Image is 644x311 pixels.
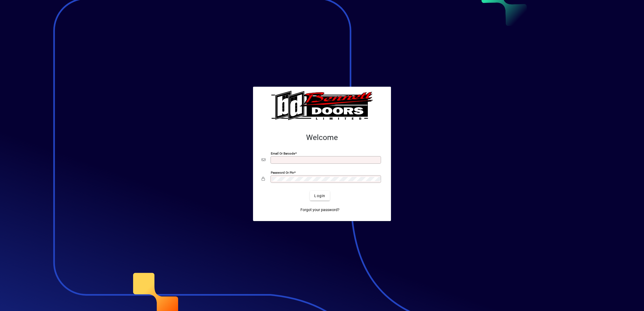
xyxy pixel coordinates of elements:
button: Login [310,191,330,201]
span: Forgot your password? [300,207,340,213]
span: Login [314,193,325,199]
mat-label: Password or Pin [271,171,294,174]
a: Forgot your password? [298,205,342,215]
h2: Welcome [262,133,382,142]
mat-label: Email or Barcode [271,152,295,155]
